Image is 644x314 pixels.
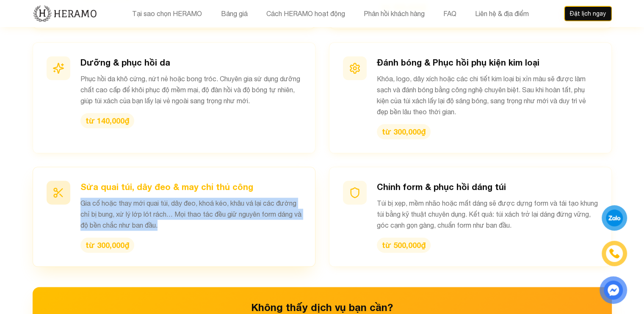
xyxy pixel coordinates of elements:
[130,8,205,19] button: Tại sao chọn HERAMO
[80,237,134,253] div: từ 300,000₫
[33,5,97,22] img: new-logo.3f60348b.png
[472,8,531,19] button: Liên hệ & địa điểm
[564,6,612,21] button: Đặt lịch ngay
[440,8,459,19] button: FAQ
[377,181,598,193] h3: Chỉnh form & phục hồi dáng túi
[377,198,598,231] p: Túi bị xẹp, mềm nhão hoặc mất dáng sẽ được dựng form và tái tạo khung túi bằng kỹ thuật chuyên dụ...
[610,249,619,258] img: phone-icon
[263,8,347,19] button: Cách HERAMO hoạt động
[361,8,427,19] button: Phản hồi khách hàng
[80,198,301,231] p: Gia cố hoặc thay mới quai túi, dây đeo, khoá kéo, khâu vá lại các đường chỉ bị bung, xử lý lớp ló...
[80,73,301,106] p: Phục hồi da khô cứng, nứt nẻ hoặc bong tróc. Chuyên gia sử dụng dưỡng chất cao cấp để khôi phục đ...
[46,300,598,314] h3: Không thấy dịch vụ bạn cần?
[80,113,134,128] div: từ 140,000₫
[377,124,431,139] div: từ 300,000₫
[80,56,301,68] h3: Dưỡng & phục hồi da
[80,181,301,193] h3: Sửa quai túi, dây đeo & may chỉ thủ công
[377,237,431,253] div: từ 500,000₫
[377,56,598,68] h3: Đánh bóng & Phục hồi phụ kiện kim loại
[603,242,626,265] a: phone-icon
[218,8,250,19] button: Bảng giá
[377,73,598,117] p: Khóa, logo, dây xích hoặc các chi tiết kim loại bị xỉn màu sẽ được làm sạch và đánh bóng bằng côn...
